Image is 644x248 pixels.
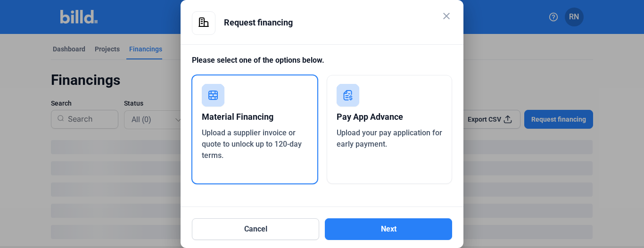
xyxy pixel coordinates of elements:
[202,107,308,127] div: Material Financing
[192,218,319,240] button: Cancel
[192,55,452,75] div: Please select one of the options below.
[202,128,302,160] span: Upload a supplier invoice or quote to unlock up to 120-day terms.
[325,218,452,240] button: Next
[441,10,452,22] mat-icon: close
[337,107,443,127] div: Pay App Advance
[224,11,452,34] div: Request financing
[337,128,442,149] span: Upload your pay application for early payment.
